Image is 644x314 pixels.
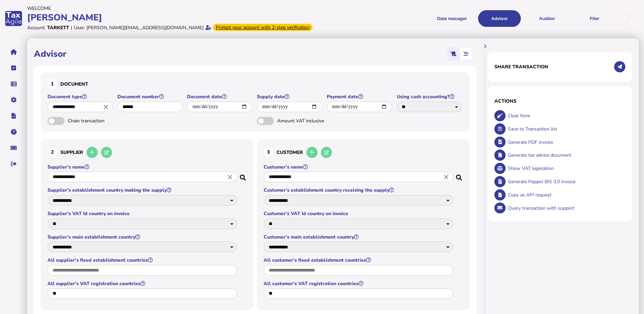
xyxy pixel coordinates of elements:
label: Using cash accounting? [397,93,463,100]
label: Customer's VAT Id country on invoice [264,210,454,217]
div: [PERSON_NAME][EMAIL_ADDRESS][DOMAIN_NAME] [87,24,204,31]
div: Generate Peppol BIS 3.0 invoice [506,175,625,188]
button: Developer hub links [6,109,21,123]
label: Document date [187,93,253,100]
section: Define the seller [41,139,253,311]
i: Search for a dummy seller [240,173,247,178]
h3: Supplier [48,146,247,159]
button: Data manager [6,77,21,91]
div: 3 [264,147,273,157]
div: 2 [48,147,57,157]
button: Manage settings [6,93,21,107]
div: User: [74,24,85,31]
div: Welcome [27,5,320,12]
i: Close [102,103,110,110]
span: Amount VAT inclusive [277,118,348,124]
label: All supplier's VAT registration countries [48,280,238,287]
button: Tasks [6,61,21,75]
button: Clear form data from invoice panel [494,110,506,121]
div: 1 [48,79,57,89]
div: Account: [27,24,45,31]
menu: navigate products [323,10,616,27]
label: Supplier's VAT Id country on invoice [48,210,238,217]
button: Home [6,45,21,59]
label: Supplier's main establishment country [48,234,238,240]
app-field: Select a document type [48,93,114,117]
label: Supplier's establishment country making the supply [48,187,238,193]
i: Email verified [205,25,211,30]
button: Save transaction [494,123,506,135]
button: Raise a support ticket [6,141,21,155]
button: Auditor [526,10,568,27]
label: All supplier's fixed establishment countries [48,257,238,263]
div: Show VAT legislation [506,162,625,175]
h1: Advisor [34,48,67,60]
label: All customer's VAT registration countries [264,280,454,287]
label: All customer's fixed establishment countries [264,257,454,263]
div: Profile settings [619,13,630,24]
label: Document number [117,93,184,100]
i: Close [226,173,234,181]
div: Generate tax advice document [506,149,625,162]
button: Edit selected supplier in the database [101,147,112,158]
span: Chain transaction [68,118,139,124]
mat-button-toggle: Classic scrolling page view [448,48,460,60]
label: Customer's name [264,164,454,170]
label: Payment date [327,93,393,100]
button: Generate pdf [494,137,506,148]
i: Close [442,173,450,181]
button: Generate tax advice document [494,150,506,161]
div: Tarkett [47,24,69,31]
button: Help pages [6,125,21,139]
label: Customer's main establishment country [264,234,454,240]
button: Shows a dropdown of Data manager options [431,10,473,27]
button: Filer [573,10,616,27]
button: Edit selected customer in the database [321,147,332,158]
h3: Customer [264,146,463,159]
div: Generate PDF invoice [506,136,625,149]
label: Customer's establishment country receiving the supply [264,187,454,193]
button: Query transaction with support [494,203,506,214]
div: Copy as API request [506,188,625,202]
button: Share transaction [614,61,625,72]
label: Supplier's name [48,164,238,170]
button: Shows a dropdown of VAT Advisor options [478,10,521,27]
h1: Actions [494,98,625,104]
div: Save to Transaction list [506,122,625,136]
button: Hide [479,41,491,52]
mat-button-toggle: Stepper view [460,48,472,60]
label: Supply date [257,93,323,100]
i: Data manager [11,84,17,84]
i: Search for a dummy customer [456,173,463,178]
div: | [71,24,72,31]
div: From Oct 1, 2025, 2-step verification will be required to login. Set it up now... [213,24,312,31]
button: Show VAT legislation [494,163,506,174]
button: Sign out [6,157,21,171]
label: Document type [48,93,114,100]
div: [PERSON_NAME] [27,12,320,23]
h1: Share transaction [494,64,548,70]
h3: Document [48,79,463,89]
button: Add a new customer to the database [306,147,318,158]
button: Add a new supplier to the database [87,147,98,158]
button: Copy data as API request body to clipboard [494,189,506,200]
div: Query transaction with support [506,202,625,215]
div: Clear form [506,109,625,122]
